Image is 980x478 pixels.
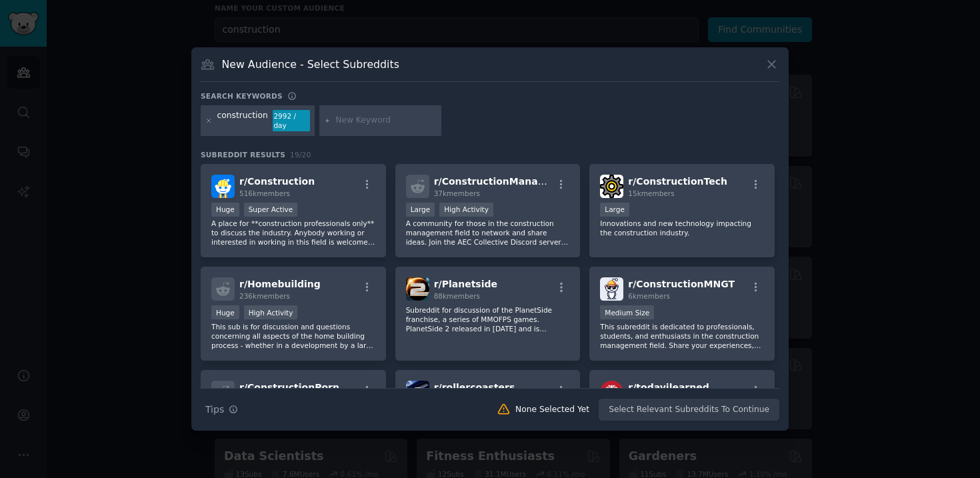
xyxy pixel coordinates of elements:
div: Huge [211,203,239,217]
input: New Keyword [335,115,437,127]
div: 2992 / day [273,110,310,131]
div: Huge [211,305,239,319]
span: r/ Homebuilding [239,279,321,289]
p: This subreddit is dedicated to professionals, students, and enthusiasts in the construction manag... [600,322,764,350]
span: Subreddit Results [201,150,285,159]
span: 37k members [434,189,480,197]
div: Medium Size [600,305,654,319]
span: 15k members [628,189,674,197]
span: r/ ConstructionPorn [239,382,339,393]
span: Tips [205,403,224,417]
div: construction [217,110,268,131]
img: rollercoasters [406,381,429,404]
p: A community for those in the construction management field to network and share ideas. Join the A... [406,219,570,247]
span: r/ Planetside [434,279,497,289]
div: Super Active [244,203,298,217]
span: r/ todayilearned [628,382,709,393]
span: r/ rollercoasters [434,382,515,393]
span: 6k members [628,292,670,300]
h3: Search keywords [201,91,283,101]
span: 236k members [239,292,290,300]
p: A place for **construction professionals only** to discuss the industry. Anybody working or inter... [211,219,375,247]
img: todayilearned [600,381,623,404]
div: High Activity [244,305,298,319]
img: ConstructionMNGT [600,277,623,301]
img: ConstructionTech [600,175,623,198]
span: 19 / 20 [290,151,311,159]
img: Construction [211,175,235,198]
p: This sub is for discussion and questions concerning all aspects of the home building process - wh... [211,322,375,350]
span: 516k members [239,189,290,197]
div: High Activity [439,203,493,217]
h3: New Audience - Select Subreddits [222,57,399,71]
span: r/ Construction [239,176,315,187]
img: Planetside [406,277,429,301]
div: None Selected Yet [515,404,589,416]
button: Tips [201,398,243,421]
span: r/ ConstructionManagers [434,176,561,187]
div: Large [600,203,629,217]
p: Innovations and new technology impacting the construction industry. [600,219,764,237]
span: r/ ConstructionMNGT [628,279,735,289]
span: r/ ConstructionTech [628,176,727,187]
p: Subreddit for discussion of the PlanetSide franchise, a series of MMOFPS games. PlanetSide 2 rele... [406,305,570,333]
div: Large [406,203,435,217]
span: 88k members [434,292,480,300]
